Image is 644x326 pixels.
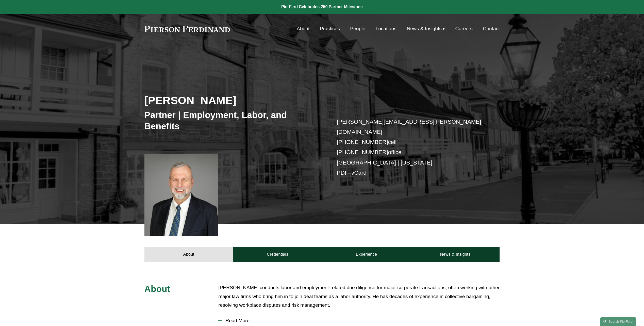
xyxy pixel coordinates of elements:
a: People [350,24,365,34]
a: News & Insights [411,247,500,262]
h3: Partner | Employment, Labor, and Benefits [144,109,322,132]
a: About [144,247,233,262]
a: PDF [337,170,348,176]
a: Experience [322,247,411,262]
a: Contact [483,24,500,34]
p: cell office [GEOGRAPHIC_DATA] | [US_STATE] – [337,117,485,178]
a: [PHONE_NUMBER] [337,139,388,145]
a: vCard [351,170,367,176]
a: About [297,24,309,34]
a: folder dropdown [407,24,445,34]
a: Credentials [233,247,322,262]
p: [PERSON_NAME] conducts labor and employment-related due diligence for major corporate transaction... [218,283,500,310]
a: [PHONE_NUMBER] [337,149,388,155]
span: Read More [222,318,500,323]
span: News & Insights [407,24,442,33]
a: Locations [376,24,397,34]
a: Search this site [600,317,636,326]
a: Careers [455,24,473,34]
a: [PERSON_NAME][EMAIL_ADDRESS][PERSON_NAME][DOMAIN_NAME] [337,119,481,135]
a: Practices [320,24,340,34]
h2: [PERSON_NAME] [144,94,322,107]
span: About [144,284,170,294]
